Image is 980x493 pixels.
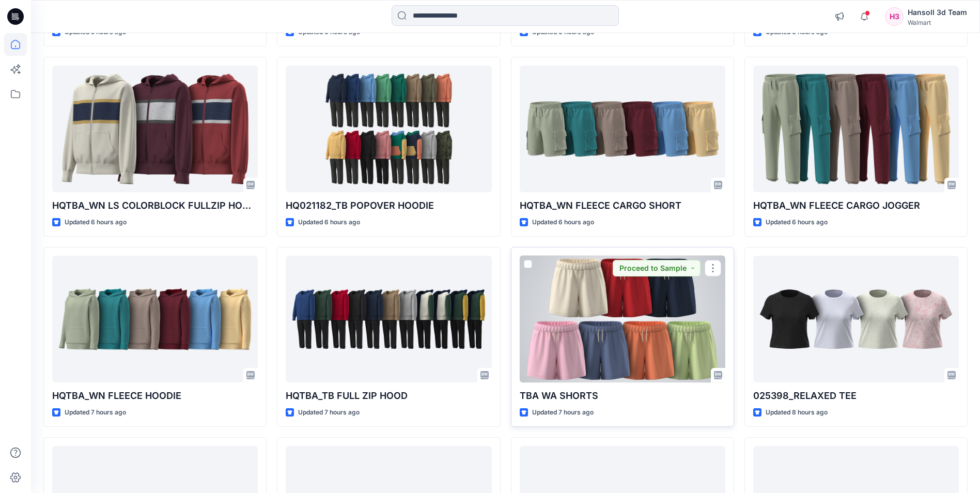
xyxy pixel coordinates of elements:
[520,198,725,213] p: HQTBA_WN FLEECE CARGO SHORT
[520,256,725,382] a: TBA WA SHORTS
[286,66,491,192] a: HQ021182_TB POPOVER HOODIE
[52,389,258,403] p: HQTBA_WN FLEECE HOODIE
[52,198,258,213] p: HQTBA_WN LS COLORBLOCK FULLZIP HOODIE
[885,7,904,26] div: H3
[766,407,828,418] p: Updated 8 hours ago
[286,256,491,382] a: HQTBA_TB FULL ZIP HOOD
[908,6,967,19] div: Hansoll 3d Team
[298,217,360,228] p: Updated 6 hours ago
[753,198,959,213] p: HQTBA_WN FLEECE CARGO JOGGER
[65,407,126,418] p: Updated 7 hours ago
[52,256,258,382] a: HQTBA_WN FLEECE HOODIE
[520,389,725,403] p: TBA WA SHORTS
[65,217,127,228] p: Updated 6 hours ago
[766,217,828,228] p: Updated 6 hours ago
[532,407,594,418] p: Updated 7 hours ago
[520,66,725,192] a: HQTBA_WN FLEECE CARGO SHORT
[286,389,491,403] p: HQTBA_TB FULL ZIP HOOD
[52,66,258,192] a: HQTBA_WN LS COLORBLOCK FULLZIP HOODIE
[753,256,959,382] a: 025398_RELAXED TEE
[753,66,959,192] a: HQTBA_WN FLEECE CARGO JOGGER
[908,19,967,26] div: Walmart
[286,198,491,213] p: HQ021182_TB POPOVER HOODIE
[753,389,959,403] p: 025398_RELAXED TEE
[298,407,360,418] p: Updated 7 hours ago
[532,217,594,228] p: Updated 6 hours ago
